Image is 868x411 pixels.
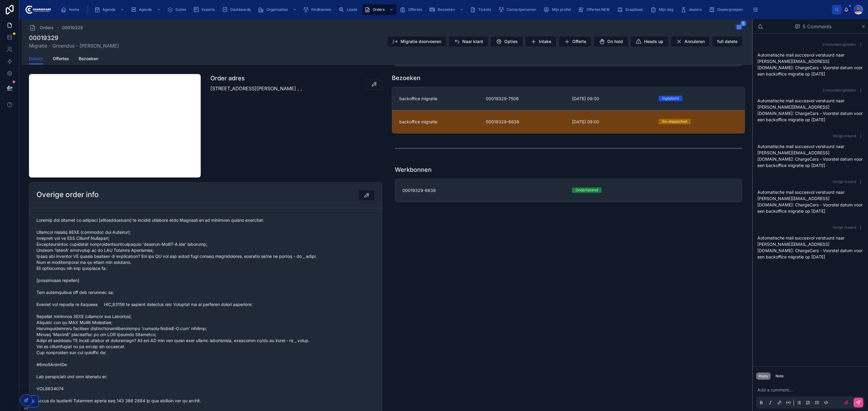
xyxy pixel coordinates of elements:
[625,7,643,12] span: Draaiboek
[438,7,455,12] span: Bezoeken
[202,7,215,12] span: Exports
[486,119,565,125] span: 00019329-6638
[615,4,647,15] a: Draaiboek
[53,53,69,65] a: Offertes
[757,52,863,77] p: Automatische mail succesvol verstuurd naar [PERSON_NAME][EMAIL_ADDRESS][DOMAIN_NAME]: ChargeCars ...
[662,119,687,124] div: Re-dispatched
[395,179,742,202] a: 00019329-6638Ondertekend
[649,4,678,15] a: Mijn dag
[220,4,255,15] a: Dashboards
[392,110,745,133] a: backoffice migratie00019329-6638[DATE] 09:00Re-dispatched
[402,187,565,193] span: 00019329-6638
[803,23,832,30] span: 5 Comments
[69,7,79,12] span: Home
[576,187,598,193] div: Ondertekend
[24,5,51,14] img: App logo
[191,4,219,15] a: Exports
[644,39,663,45] span: Heads up
[311,7,331,12] span: Eindklanten
[266,7,288,12] span: Organisaties
[671,36,710,47] button: Annuleren
[301,4,335,15] a: Eindklanten
[398,4,426,15] a: Offertes
[507,7,536,12] span: Contactpersonen
[491,36,523,47] button: Opties
[572,119,651,125] span: [DATE] 09:00
[559,36,591,47] button: Offerte
[79,56,98,62] span: Bezoeken
[399,96,437,102] span: backoffice migratie
[59,4,83,15] a: Home
[707,4,747,15] a: Dealergroepen
[659,7,673,12] span: Mijn dag
[832,179,856,184] span: Vorige maand
[40,25,54,31] span: Orders
[587,7,610,12] span: Offertes NEW
[62,25,83,31] a: 00019329
[175,7,186,12] span: Suites
[740,20,747,26] span: 5
[822,42,856,47] span: 2 maanden geleden
[408,7,422,12] span: Offertes
[36,190,99,199] h2: Overige order info
[757,97,863,123] p: Automatische mail succesvol verstuurd naar [PERSON_NAME][EMAIL_ADDRESS][DOMAIN_NAME]: ChargeCars ...
[256,4,300,15] a: Organisaties
[56,3,832,16] div: scrollable content
[347,7,357,12] span: Leads
[395,165,432,174] h1: Werkbonnen
[496,4,540,15] a: Contactpersonen
[230,7,251,12] span: Dashboards
[165,4,190,15] a: Suites
[757,189,863,214] p: Automatische mail succesvol verstuurd naar [PERSON_NAME][EMAIL_ADDRESS][DOMAIN_NAME]: ChargeCars ...
[631,36,668,47] button: Heads up
[757,143,863,168] p: Automatische mail succesvol verstuurd naar [PERSON_NAME][EMAIL_ADDRESS][DOMAIN_NAME]: ChargeCars ...
[29,34,119,42] h1: 00019329
[478,7,491,12] span: Tickets
[29,53,43,65] a: Details
[572,39,586,45] span: Offerte
[504,39,518,45] span: Opties
[486,96,565,102] span: 00019329-7506
[717,39,737,45] span: full delete
[594,36,628,47] button: On hold
[756,372,771,380] button: Reply
[832,134,856,138] span: Vorige maand
[129,4,164,15] a: Agenda
[572,96,651,102] span: [DATE] 09:00
[679,4,706,15] a: dealers
[392,87,745,110] a: backoffice migratie00019329-7506[DATE] 09:00Ingepland
[102,7,115,12] span: Agenda
[29,56,43,62] span: Details
[712,36,743,47] button: full delete
[387,36,446,47] button: Migratie doorvoeren
[468,4,495,15] a: Tickets
[684,39,705,45] span: Annuleren
[337,4,361,15] a: Leads
[29,24,54,31] a: Orders
[29,42,119,49] span: Migratie - Groendus - [PERSON_NAME]
[79,53,98,65] a: Bezoeken
[822,88,856,92] span: 2 maanden geleden
[542,4,575,15] a: Mijn profiel
[210,85,302,92] p: [STREET_ADDRESS][PERSON_NAME] , ,
[757,235,863,260] p: Automatische mail succesvol verstuurd naar [PERSON_NAME][EMAIL_ADDRESS][DOMAIN_NAME]: ChargeCars ...
[552,7,571,12] span: Mijn profiel
[363,4,397,15] a: Orders
[427,4,467,15] a: Bezoeken
[775,374,784,379] div: Note
[662,96,679,101] div: Ingepland
[539,39,551,45] span: Intake
[449,36,488,47] button: Naar klant
[832,225,856,230] span: Vorige maand
[53,56,69,62] span: Offertes
[210,74,302,82] h1: Order adres
[462,39,483,45] span: Naar klant
[373,7,385,12] span: Orders
[399,119,437,125] span: backoffice migratie
[607,39,623,45] span: On hold
[773,372,786,380] button: Note
[139,7,152,12] span: Agenda
[401,39,441,45] span: Migratie doorvoeren
[92,4,127,15] a: Agenda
